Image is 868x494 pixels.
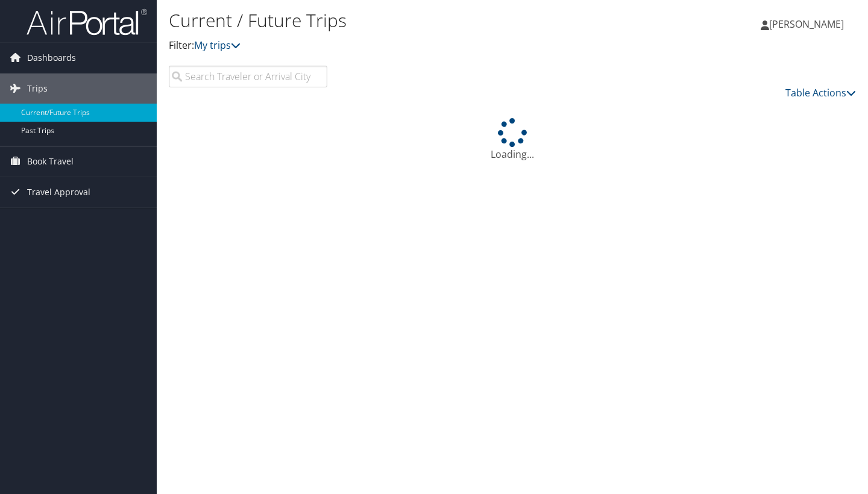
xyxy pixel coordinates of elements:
img: airportal-logo.png [27,8,147,36]
p: Filter: [169,38,627,54]
a: Table Actions [785,86,856,99]
h1: Current / Future Trips [169,8,627,33]
input: Search Traveler or Arrival City [169,66,327,87]
span: [PERSON_NAME] [769,17,844,31]
span: Book Travel [27,146,74,177]
a: [PERSON_NAME] [761,6,856,42]
span: Travel Approval [27,177,90,207]
span: Trips [27,73,48,104]
a: My trips [194,39,241,52]
div: Loading... [169,118,856,161]
span: Dashboards [27,43,76,73]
